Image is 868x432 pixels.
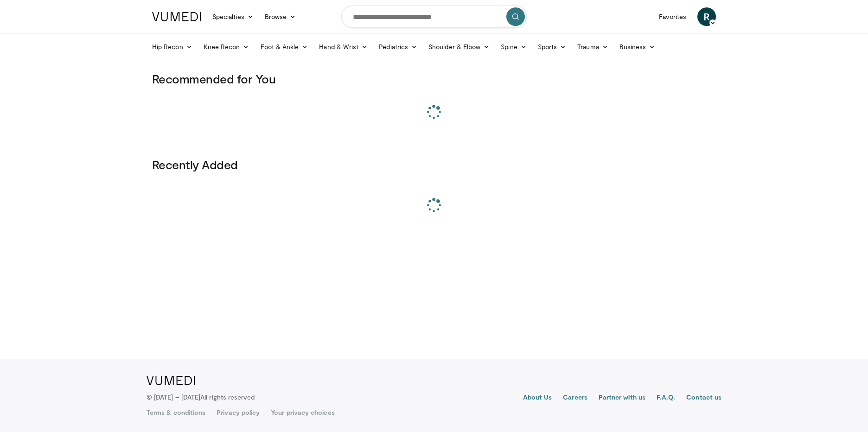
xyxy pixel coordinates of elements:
a: Privacy policy [217,408,260,417]
a: Careers [563,393,587,404]
a: Hip Recon [147,38,198,56]
h3: Recommended for You [152,71,716,86]
a: Pediatrics [373,38,423,56]
a: Favorites [653,7,692,26]
a: R [697,7,716,26]
a: Foot & Ankle [255,38,314,56]
input: Search topics, interventions [341,6,527,28]
h3: Recently Added [152,157,716,172]
a: Partner with us [599,393,645,404]
span: All rights reserved [200,393,255,401]
a: Specialties [207,7,259,26]
a: Your privacy choices [271,408,334,417]
a: Spine [495,38,532,56]
a: Knee Recon [198,38,255,56]
a: Browse [259,7,302,26]
a: Business [614,38,661,56]
a: Shoulder & Elbow [423,38,495,56]
a: Trauma [572,38,614,56]
a: F.A.Q. [657,393,675,404]
a: Sports [532,38,572,56]
a: About Us [523,393,552,404]
img: VuMedi Logo [152,12,201,21]
img: VuMedi Logo [147,376,195,385]
a: Contact us [686,393,721,404]
a: Terms & conditions [147,408,205,417]
p: © [DATE] – [DATE] [147,393,255,402]
a: Hand & Wrist [313,38,373,56]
